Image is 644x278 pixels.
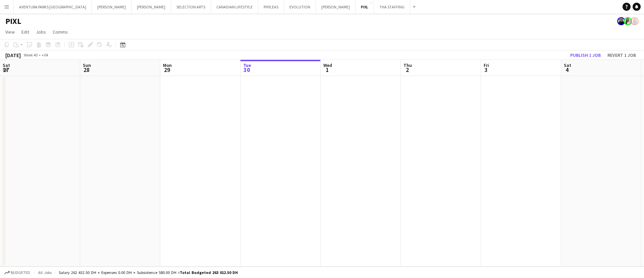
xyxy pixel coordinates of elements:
[323,62,332,68] span: Wed
[11,270,30,275] span: Budgeted
[243,62,251,68] span: Tue
[316,0,356,13] button: [PERSON_NAME]
[2,66,10,74] span: 27
[131,0,171,13] button: [PERSON_NAME]
[617,17,625,25] app-user-avatar: Anastasiia Iemelianova
[92,0,131,13] button: [PERSON_NAME]
[180,270,238,275] span: Total Budgeted 263 012.50 DH
[242,66,251,74] span: 30
[53,29,68,35] span: Comms
[5,29,15,35] span: View
[605,51,639,59] button: Revert 1 job
[374,0,410,13] button: THA STAFFING
[624,17,632,25] app-user-avatar: Ines de Puybaudet
[59,270,238,275] div: Salary 262 432.50 DH + Expenses 0.00 DH + Subsistence 580.00 DH =
[163,62,172,68] span: Mon
[258,0,284,13] button: PHYLEAS
[631,17,639,25] app-user-avatar: Viviane Melatti
[3,28,17,36] a: View
[42,52,48,57] div: +04
[3,62,10,68] span: Sat
[568,51,603,59] button: Publish 1 job
[82,66,91,74] span: 28
[3,269,31,276] button: Budgeted
[50,28,70,36] a: Comms
[37,270,53,275] span: All jobs
[14,0,92,13] button: AVENTURA PARKS [GEOGRAPHIC_DATA]
[563,66,571,74] span: 4
[322,66,332,74] span: 1
[171,0,211,13] button: SELECTION ARTS
[484,62,489,68] span: Fri
[19,28,32,36] a: Edit
[356,0,374,13] button: PIXL
[284,0,316,13] button: EVOLUTION
[33,28,49,36] a: Jobs
[36,29,46,35] span: Jobs
[211,0,258,13] button: CANADIAN LIFESTYLE
[483,66,489,74] span: 3
[404,62,412,68] span: Thu
[564,62,571,68] span: Sat
[22,52,39,57] span: Week 40
[83,62,91,68] span: Sun
[5,16,21,26] h1: PIXL
[5,52,21,58] div: [DATE]
[21,29,29,35] span: Edit
[162,66,172,74] span: 29
[402,66,412,74] span: 2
